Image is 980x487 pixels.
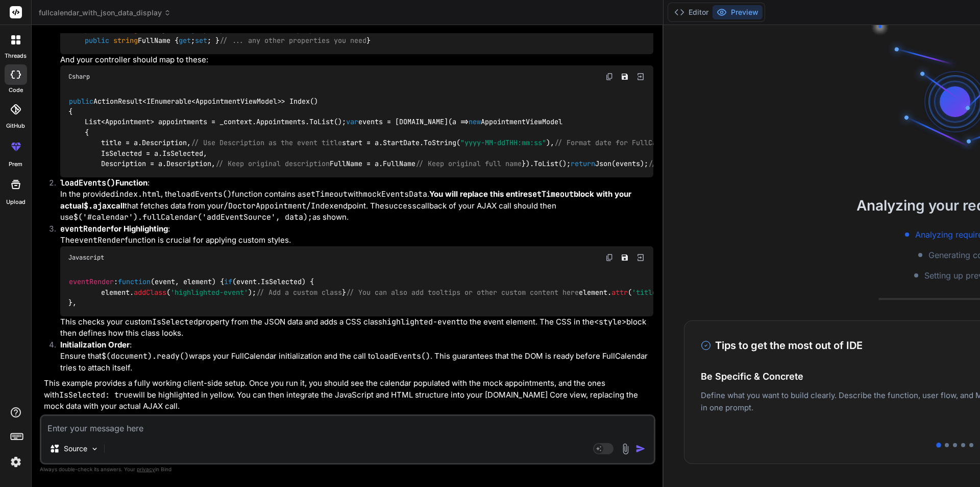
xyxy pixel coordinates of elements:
[39,8,171,18] span: fullcalendar_with_json_data_display
[44,378,653,412] p: This example provides a fully working client-side setup. Once you run it, you should see the cale...
[60,316,653,339] p: This checks your custom property from the JSON data and adds a CSS class to the event element. Th...
[605,73,614,81] img: copy
[85,36,109,45] span: public
[60,178,148,188] strong: Function
[60,223,653,246] p: : The function is crucial for applying custom styles.
[701,338,863,353] h3: Tips to get the most out of IDE
[571,159,595,168] span: return
[195,36,207,45] span: set
[134,288,166,297] span: addClass
[713,5,763,19] button: Preview
[9,86,23,95] label: code
[69,277,114,287] span: eventRender
[170,288,248,297] span: 'highlighted-event'
[648,159,767,168] span: // This returns the JSON data
[528,189,574,199] code: setTimeout
[382,317,460,327] code: highlighted-event
[207,26,219,35] span: set
[594,317,626,327] code: <style>
[191,26,203,35] span: get
[40,465,655,474] p: Always double-check its answers. Your in Bind
[60,54,653,66] p: And your controller should map to these:
[84,201,111,211] code: $.ajax
[618,69,632,84] button: Save file
[261,277,302,287] span: IsSelected
[69,97,93,106] span: public
[611,288,628,297] span: attr
[224,201,334,211] code: /DoctorAppointment/Index
[68,276,836,308] code: : ( ) { (event. ) { element. ( ); } element. ( , event. + + event. ); },
[118,277,151,287] span: function
[5,52,27,60] label: threads
[670,5,713,19] button: Editor
[60,339,653,374] p: : Ensure that wraps your FullCalendar initialization and the call to . This guarantees that the D...
[632,288,660,297] span: 'title'
[415,159,522,168] span: // Keep original full name
[68,253,104,262] span: Javascript
[60,224,168,234] strong: for Highlighting
[605,253,614,262] img: copy
[113,36,138,45] span: string
[6,198,26,206] label: Upload
[179,36,191,45] span: get
[469,118,481,127] span: new
[620,443,631,455] img: attachment
[9,160,22,169] label: prem
[64,444,87,454] p: Source
[102,351,189,361] code: $(document).ready()
[375,351,430,361] code: loadEvents()
[68,73,90,81] span: Csharp
[155,277,212,287] span: event, element
[113,26,138,35] span: string
[137,466,155,472] span: privacy
[346,118,358,127] span: var
[219,36,366,45] span: // ... any other properties you need
[6,122,25,130] label: GitHub
[191,138,342,148] span: // Use Description as the event title
[60,340,130,350] strong: Initialization Order
[75,235,125,245] code: eventRender
[232,26,338,35] span: // Other custom properties
[256,288,342,297] span: // Add a custom class
[60,189,633,211] strong: You will replace this entire block with your actual call
[224,277,232,287] span: if
[73,212,312,222] code: $('#calendar').fullCalendar('addEventSource', data);
[460,138,546,148] span: "yyyy-MM-ddTHH:mm:ss"
[90,445,99,453] img: Pick Models
[636,72,645,81] img: Open in Browser
[346,288,579,297] span: // You can also add tooltips or other custom content here
[636,253,645,262] img: Open in Browser
[618,250,632,265] button: Save file
[59,390,133,400] code: IsSelected: true
[152,317,198,327] code: IsSelected
[363,189,427,199] code: mockEventsData
[302,189,348,199] code: setTimeout
[177,189,232,199] code: loadEvents()
[115,189,161,199] code: index.html
[7,453,24,471] img: settings
[554,138,681,148] span: // Format date for FullCalendar
[60,224,111,234] code: eventRender
[60,178,115,188] code: loadEvents()
[635,444,646,454] img: icon
[85,26,109,35] span: public
[60,177,653,223] p: : In the provided , the function contains a with . that fetches data from your endpoint. The call...
[215,159,330,168] span: // Keep original description
[384,201,416,211] code: success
